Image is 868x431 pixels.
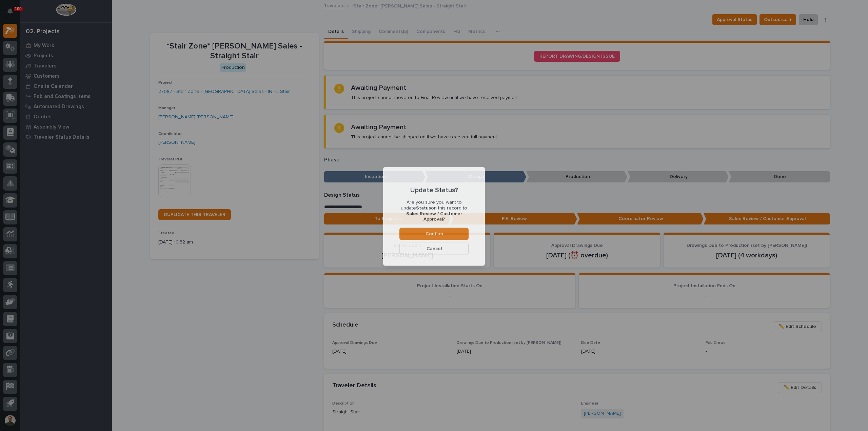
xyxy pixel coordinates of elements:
b: Status [416,205,431,210]
span: Cancel [427,246,442,252]
b: Sales Review / Customer Approval [406,211,462,222]
p: Update Status? [410,186,458,194]
button: Confirm [399,228,469,240]
p: Are you sure you want to update on this record to ? [399,200,469,222]
span: Confirm [426,231,443,237]
button: Cancel [399,243,469,255]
